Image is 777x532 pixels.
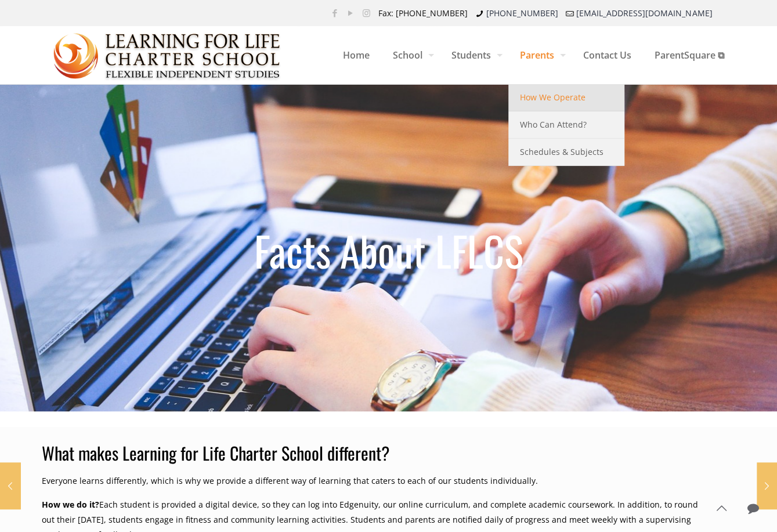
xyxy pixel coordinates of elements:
span: ParentSquare ⧉ [643,38,736,73]
a: Students [440,26,508,84]
b: How we do it? [42,499,99,510]
i: phone [474,8,485,19]
a: Instagram icon [360,7,373,19]
span: Parents [508,38,572,73]
a: ParentSquare ⧉ [643,26,736,84]
span: School [381,38,440,73]
a: Back to top icon [709,496,733,520]
i: mail [564,8,576,19]
img: Facts About LFLCS [53,27,281,85]
span: Students [440,38,508,73]
p: Everyone learns differently, which is why we provide a different way of learning that caters to e... [42,473,707,488]
h1: Facts About LFLCS [78,230,699,270]
a: [PHONE_NUMBER] [486,8,558,19]
a: Facebook icon [329,7,341,19]
a: [EMAIL_ADDRESS][DOMAIN_NAME] [576,8,712,19]
span: How We Operate [520,90,586,105]
span: Who Can Attend? [520,117,587,132]
h3: What makes Learning for Life Charter School different? [42,441,707,465]
a: School [381,26,440,84]
a: Parents [508,26,572,84]
a: Home [331,26,381,84]
a: Learning for Life Charter School [53,26,281,84]
span: Home [331,38,381,73]
i: scroll down icon [374,380,405,410]
span: Contact Us [572,38,643,73]
a: Contact Us [572,26,643,84]
a: How We Operate [508,84,624,111]
a: YouTube icon [345,7,357,19]
span: Schedules & Subjects [520,144,603,160]
a: Who Can Attend? [508,111,624,139]
a: Schedules & Subjects [508,139,624,166]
